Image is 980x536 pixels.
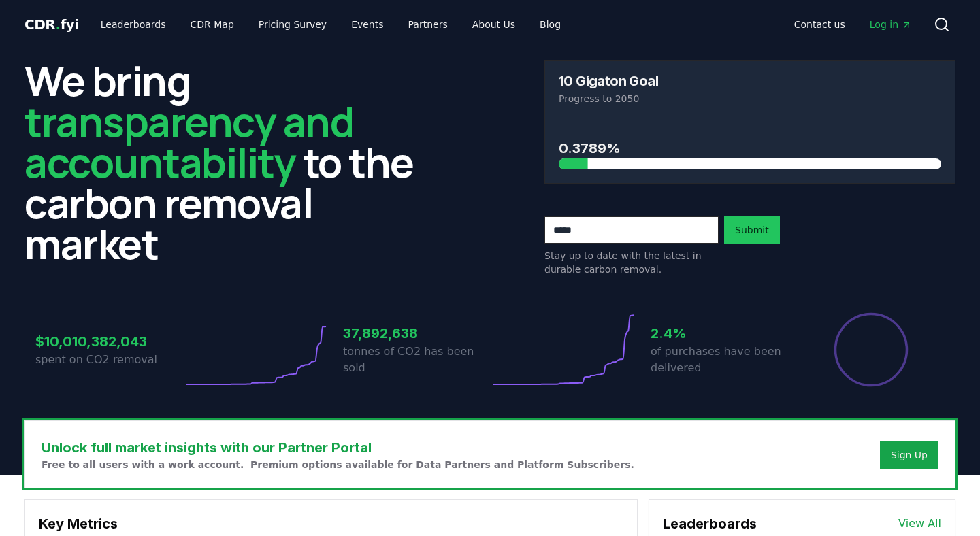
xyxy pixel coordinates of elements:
[397,12,459,37] a: Partners
[651,344,798,376] p: of purchases have been delivered
[180,12,245,37] a: CDR Map
[859,12,923,37] a: Log in
[833,312,909,388] div: Percentage of sales delivered
[24,16,79,33] span: CDR fyi
[248,12,338,37] a: Pricing Survey
[724,216,780,244] button: Submit
[56,16,61,33] span: .
[340,12,394,37] a: Events
[24,93,353,190] span: transparency and accountability
[559,138,941,158] h3: 0.3789%
[783,12,856,37] a: Contact us
[544,249,719,276] p: Stay up to date with the latest in durable carbon removal.
[663,514,757,534] h3: Leaderboards
[898,516,941,532] a: View All
[559,92,941,105] p: Progress to 2050
[651,323,798,344] h3: 2.4%
[24,15,79,34] a: CDR.fyi
[529,12,572,37] a: Blog
[461,12,526,37] a: About Us
[343,344,490,376] p: tonnes of CO2 has been sold
[42,458,634,471] p: Free to all users with a work account. Premium options available for Data Partners and Platform S...
[90,12,177,37] a: Leaderboards
[90,12,572,37] nav: Main
[880,441,938,469] button: Sign Up
[39,514,623,534] h3: Key Metrics
[870,18,912,31] span: Log in
[35,331,182,352] h3: $10,010,382,043
[891,448,928,462] a: Sign Up
[24,60,436,264] h2: We bring to the carbon removal market
[35,352,182,368] p: spent on CO2 removal
[343,323,490,344] h3: 37,892,638
[783,12,923,37] nav: Main
[559,74,658,88] h3: 10 Gigaton Goal
[42,437,634,458] h3: Unlock full market insights with our Partner Portal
